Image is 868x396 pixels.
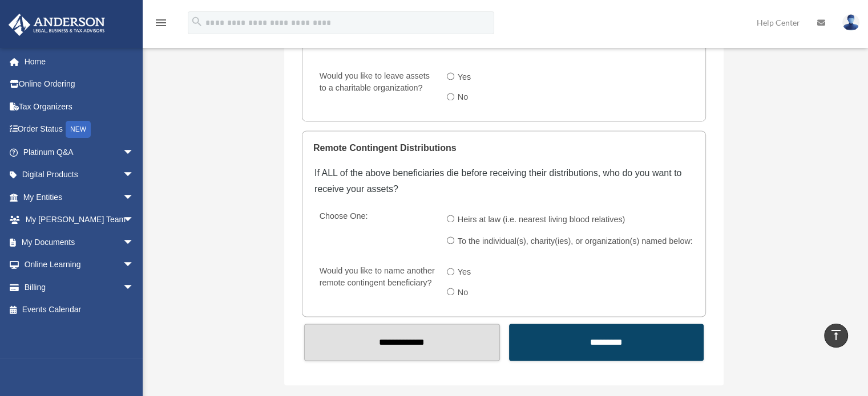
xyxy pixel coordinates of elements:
[8,50,151,73] a: Home
[314,264,438,304] label: Would you like to name another remote contingent beneficiary?
[842,14,859,31] img: User Pic
[123,276,146,299] span: arrow_drop_down
[8,118,151,141] a: Order StatusNEW
[123,209,146,232] span: arrow_drop_down
[8,73,151,96] a: Online Ordering
[829,328,843,342] i: vertical_align_top
[5,14,108,36] img: Anderson Advisors Platinum Portal
[123,254,146,277] span: arrow_drop_down
[313,131,695,165] legend: Remote Contingent Distributions
[8,231,151,254] a: My Documentsarrow_drop_down
[154,20,168,30] a: menu
[123,141,146,164] span: arrow_drop_down
[123,231,146,254] span: arrow_drop_down
[454,89,473,107] label: No
[8,254,151,276] a: Online Learningarrow_drop_down
[8,164,151,186] a: Digital Productsarrow_drop_down
[454,211,630,229] label: Heirs at law (i.e. nearest living blood relatives)
[454,284,473,302] label: No
[123,164,146,187] span: arrow_drop_down
[123,186,146,209] span: arrow_drop_down
[314,68,438,109] label: Would you like to leave assets to a charitable organization?
[8,186,151,209] a: My Entitiesarrow_drop_down
[454,264,476,282] label: Yes
[454,232,697,251] label: To the individual(s), charity(ies), or organization(s) named below:
[8,276,151,299] a: Billingarrow_drop_down
[191,15,203,28] i: search
[66,121,91,138] div: NEW
[454,68,476,87] label: Yes
[824,324,848,348] a: vertical_align_top
[154,16,168,30] i: menu
[314,209,438,252] label: Choose One:
[8,209,151,231] a: My [PERSON_NAME] Teamarrow_drop_down
[8,299,151,321] a: Events Calendar
[8,141,151,164] a: Platinum Q&Aarrow_drop_down
[8,95,151,118] a: Tax Organizers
